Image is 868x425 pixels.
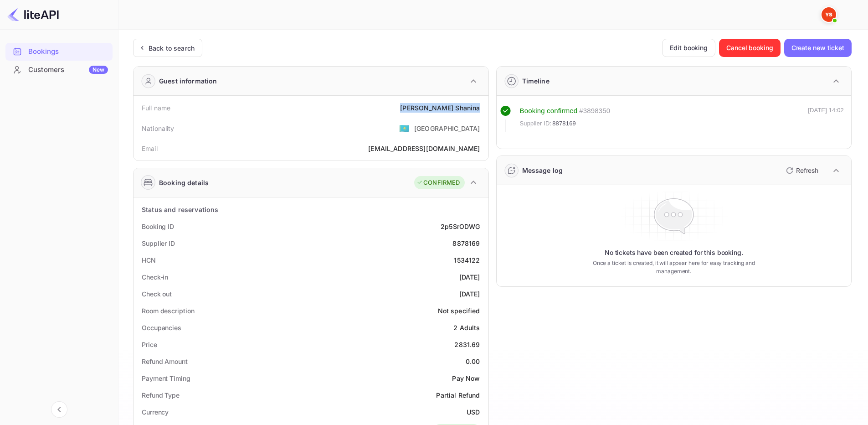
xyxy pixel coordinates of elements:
div: New [89,66,108,74]
div: 2831.69 [454,340,480,349]
div: USD [467,407,480,417]
button: Refresh [781,163,822,178]
div: Payment Timing [142,373,190,383]
span: United States [399,120,410,136]
div: Booking confirmed [520,106,578,116]
div: [DATE] 14:02 [808,106,844,132]
button: Edit booking [662,39,715,57]
div: CustomersNew [5,61,113,79]
div: Guest information [159,76,217,86]
div: Pay Now [452,373,480,383]
div: Message log [522,166,563,175]
div: Timeline [522,76,550,86]
button: Create new ticket [784,39,852,57]
div: HCN [142,255,156,265]
div: 8878169 [452,238,480,248]
div: [DATE] [459,272,480,282]
div: Bookings [28,47,108,57]
div: 2 Adults [453,323,480,332]
div: Room description [142,306,194,316]
div: 2p5SrODWG [441,222,480,231]
div: Price [142,340,157,349]
button: Collapse navigation [51,401,67,418]
div: Check-in [142,272,168,282]
div: [GEOGRAPHIC_DATA] [414,124,480,133]
span: 8878169 [552,119,576,128]
div: CONFIRMED [416,178,460,187]
div: Booking ID [142,222,174,231]
p: No tickets have been created for this booking. [605,248,743,257]
div: 1534122 [454,255,480,265]
div: Back to search [149,43,195,53]
a: CustomersNew [5,61,113,78]
div: Currency [142,407,169,417]
div: [EMAIL_ADDRESS][DOMAIN_NAME] [368,144,480,153]
div: Nationality [142,124,175,133]
div: [PERSON_NAME] Shanina [400,103,480,113]
div: # 3898350 [579,106,610,116]
p: Once a ticket is created, it will appear here for easy tracking and management. [578,259,769,275]
div: Occupancies [142,323,181,332]
button: Cancel booking [719,39,781,57]
a: Bookings [5,43,113,60]
div: 0.00 [466,357,480,366]
div: Email [142,144,158,153]
div: Refund Amount [142,357,188,366]
div: Bookings [5,43,113,61]
div: Partial Refund [436,390,480,400]
div: Refund Type [142,390,180,400]
div: Not specified [438,306,480,316]
div: Status and reservations [142,205,218,214]
p: Refresh [796,166,818,175]
div: [DATE] [459,289,480,299]
div: Full name [142,103,170,113]
div: Supplier ID [142,238,175,248]
div: Check out [142,289,172,299]
div: Booking details [159,178,209,187]
div: Customers [28,65,108,75]
span: Supplier ID: [520,119,552,128]
img: LiteAPI logo [7,7,59,22]
img: Yandex Support [822,7,836,22]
